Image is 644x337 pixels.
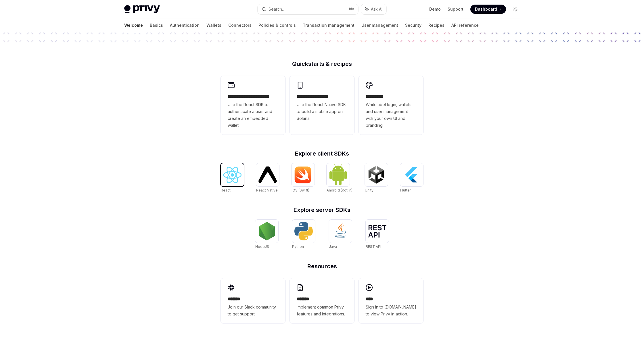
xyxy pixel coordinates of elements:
span: Join our Slack community to get support. [228,304,278,317]
a: Authentication [170,18,200,32]
a: UnityUnity [365,163,388,193]
span: Whitelabel login, wallets, and user management with your own UI and branding. [366,101,416,129]
img: NodeJS [258,222,276,240]
button: Ask AI [361,4,386,14]
a: Basics [150,18,163,32]
a: Demo [429,6,441,12]
a: REST APIREST API [366,220,389,250]
span: Java [329,244,337,249]
img: REST API [368,225,386,238]
a: Connectors [228,18,252,32]
img: React [223,167,241,183]
span: iOS (Swift) [292,188,309,192]
h2: Quickstarts & recipes [221,61,423,67]
span: Flutter [400,188,411,192]
div: Search... [269,6,285,13]
span: Python [292,244,304,249]
span: Dashboard [475,6,497,12]
a: FlutterFlutter [400,163,423,193]
h2: Explore client SDKs [221,151,423,156]
img: Flutter [402,166,421,184]
a: User management [361,18,398,32]
span: Unity [365,188,373,192]
a: ReactReact [221,163,244,193]
a: PythonPython [292,220,315,250]
a: **** **Implement common Privy features and integrations. [290,278,354,323]
a: NodeJSNodeJS [255,220,278,250]
button: Toggle dark mode [511,5,520,14]
a: Transaction management [303,18,354,32]
a: Support [448,6,463,12]
a: React NativeReact Native [256,163,279,193]
a: Security [405,18,421,32]
a: Welcome [124,18,143,32]
button: Search...⌘K [258,4,358,14]
span: React [221,188,231,192]
a: Dashboard [470,5,506,14]
img: Java [331,222,350,240]
span: Implement common Privy features and integrations. [297,304,347,317]
span: REST API [366,244,381,249]
span: React Native [256,188,278,192]
img: React Native [258,166,277,183]
span: ⌘ K [349,7,355,12]
img: Unity [367,166,386,184]
h2: Resources [221,263,423,269]
span: Use the React SDK to authenticate a user and create an embedded wallet. [228,101,278,129]
span: Ask AI [371,6,382,12]
a: **** **Join our Slack community to get support. [221,278,285,323]
a: ****Sign in to [DOMAIN_NAME] to view Privy in action. [359,278,423,323]
a: JavaJava [329,220,352,250]
img: Android (Kotlin) [329,164,347,185]
span: Android (Kotlin) [327,188,352,192]
a: Policies & controls [258,18,296,32]
a: Wallets [206,18,221,32]
a: Recipes [428,18,444,32]
a: Android (Kotlin)Android (Kotlin) [327,163,352,193]
img: iOS (Swift) [294,166,312,183]
a: API reference [451,18,479,32]
a: **** **** **** ***Use the React Native SDK to build a mobile app on Solana. [290,76,354,135]
span: Use the React Native SDK to build a mobile app on Solana. [297,101,347,122]
img: Python [294,222,313,240]
span: Sign in to [DOMAIN_NAME] to view Privy in action. [366,304,416,317]
a: iOS (Swift)iOS (Swift) [292,163,315,193]
span: NodeJS [255,244,269,249]
img: light logo [124,5,160,13]
a: **** *****Whitelabel login, wallets, and user management with your own UI and branding. [359,76,423,135]
h2: Explore server SDKs [221,207,423,213]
